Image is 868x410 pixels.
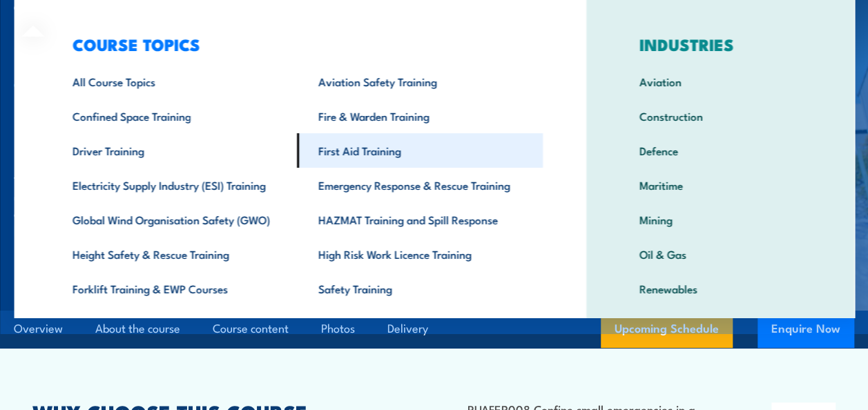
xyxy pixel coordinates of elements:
[296,99,542,133] a: Fire & Warden Training
[50,133,296,168] a: Driver Training
[50,168,296,202] a: Electricity Supply Industry (ESI) Training
[387,311,428,347] a: Delivery
[617,168,822,202] a: Maritime
[758,311,854,348] button: Enquire Now
[50,64,296,99] a: All Course Topics
[617,271,822,306] a: Renewables
[296,237,542,271] a: High Risk Work Licence Training
[50,237,296,271] a: Height Safety & Rescue Training
[296,306,542,340] a: Health & Safety Representative Training
[321,311,355,347] a: Photos
[617,99,822,133] a: Construction
[50,202,296,237] a: Global Wind Organisation Safety (GWO)
[296,64,542,99] a: Aviation Safety Training
[296,202,542,237] a: HAZMAT Training and Spill Response
[617,64,822,99] a: Aviation
[601,311,733,348] a: Upcoming Schedule
[617,237,822,271] a: Oil & Gas
[50,271,296,306] a: Forklift Training & EWP Courses
[50,99,296,133] a: Confined Space Training
[50,35,542,54] h3: COURSE TOPICS
[296,133,542,168] a: First Aid Training
[95,311,180,347] a: About the course
[296,168,542,202] a: Emergency Response & Rescue Training
[617,35,822,54] h3: INDUSTRIES
[14,311,63,347] a: Overview
[50,306,296,340] a: Santos Training
[296,271,542,306] a: Safety Training
[213,311,289,347] a: Course content
[617,133,822,168] a: Defence
[617,202,822,237] a: Mining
